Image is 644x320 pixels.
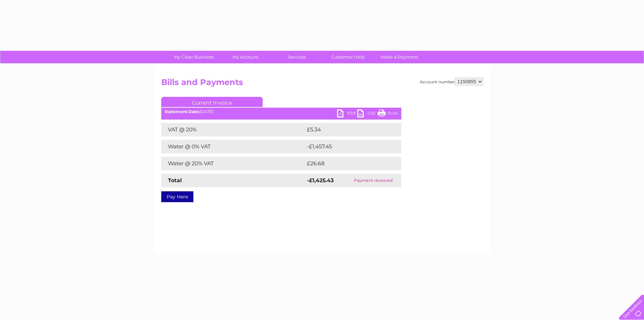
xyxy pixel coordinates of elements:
[372,51,427,63] a: Make A Payment
[161,78,483,90] h2: Bills and Payments
[161,109,401,114] div: [DATE]
[166,51,222,63] a: My Clear Business
[357,109,378,119] a: CSV
[337,109,357,119] a: PDF
[161,157,305,170] td: Water @ 20% VAT
[161,140,305,153] td: Water @ 0% VAT
[378,109,398,119] a: Print
[345,174,401,187] td: Payment received
[305,157,388,170] td: £26.68
[269,51,325,63] a: Services
[305,140,391,153] td: -£1,457.45
[161,123,305,136] td: VAT @ 20%
[305,123,385,136] td: £5.34
[320,51,376,63] a: Customer Help
[168,177,182,184] strong: Total
[307,177,334,184] strong: -£1,425.43
[161,191,193,202] a: Pay Here
[165,109,199,114] b: Statement Date:
[420,78,483,86] div: Account number
[161,97,263,107] a: Current Invoice
[217,51,273,63] a: My Account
